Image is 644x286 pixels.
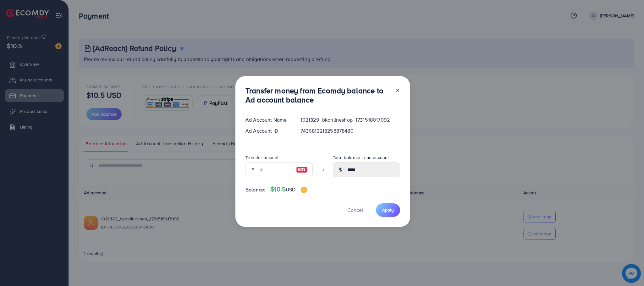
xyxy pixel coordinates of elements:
[339,203,371,217] button: Cancel
[347,206,363,213] span: Cancel
[240,127,295,135] div: Ad Account ID
[240,116,295,124] div: Ad Account Name
[245,86,390,104] h3: Transfer money from Ecomdy balance to Ad account balance
[382,207,394,213] span: Apply
[333,154,389,161] label: Total balance in ad account
[245,154,278,161] label: Transfer amount
[270,185,307,193] h4: $10.5
[296,166,307,173] img: image
[376,203,400,217] button: Apply
[301,187,307,193] img: image
[245,186,265,193] span: Balance:
[295,127,405,135] div: 7436813218258878480
[295,116,405,124] div: 1021329_bkonlineshop_1731518017092
[286,186,295,193] span: USD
